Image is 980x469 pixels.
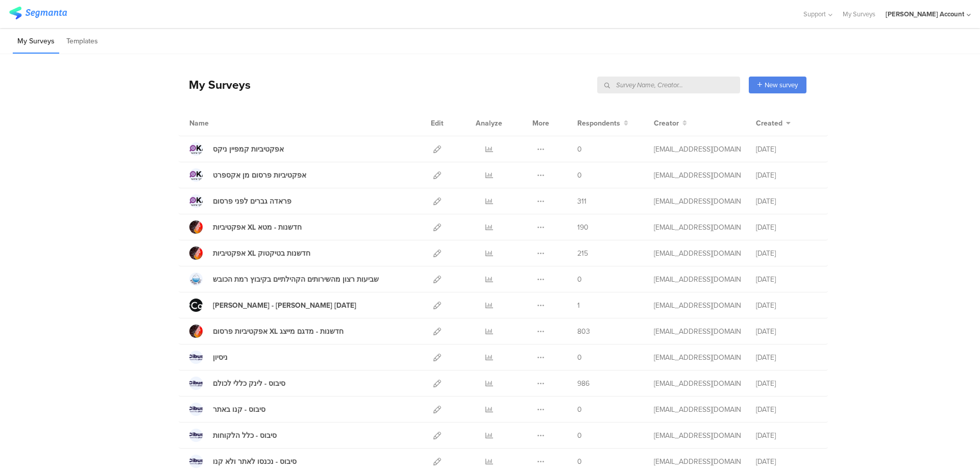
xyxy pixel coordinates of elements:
[654,274,741,285] div: miri@miridikman.co.il
[474,110,504,136] div: Analyze
[577,170,582,181] span: 0
[577,430,582,441] span: 0
[756,378,817,389] div: [DATE]
[189,377,285,390] a: סיבוס - לינק כללי לכולם
[189,220,302,234] a: אפקטיביות XL חדשנות - מטא
[577,456,582,467] span: 0
[189,299,356,312] a: [PERSON_NAME] - [PERSON_NAME] [DATE]
[213,430,277,441] div: סיבוס - כלל הלקוחות
[189,455,297,468] a: סיבוס - נכנסו לאתר ולא קנו
[654,118,679,129] span: Creator
[213,274,379,285] div: שביעות רצון מהשירותים הקהילתיים בקיבוץ רמת הכובש
[426,110,448,136] div: Edit
[756,196,817,207] div: [DATE]
[189,246,310,260] a: אפקטיביות XL חדשנות בטיקטוק
[654,352,741,363] div: miri@miridikman.co.il
[577,144,582,155] span: 0
[577,300,580,311] span: 1
[756,144,817,155] div: [DATE]
[213,144,284,155] div: אפקטיביות קמפיין ניקס
[654,404,741,415] div: miri@miridikman.co.il
[189,142,284,156] a: אפקטיביות קמפיין ניקס
[654,430,741,441] div: miri@miridikman.co.il
[765,80,798,90] span: New survey
[756,118,782,129] span: Created
[886,9,964,19] div: [PERSON_NAME] Account
[756,404,817,415] div: [DATE]
[654,326,741,337] div: miri@miridikman.co.il
[213,300,356,311] div: סקר מקאן - גל 7 ספטמבר 25
[756,300,817,311] div: [DATE]
[803,9,826,19] span: Support
[654,378,741,389] div: miri@miridikman.co.il
[577,274,582,285] span: 0
[179,76,251,93] div: My Surveys
[9,7,67,19] img: segmanta logo
[756,326,817,337] div: [DATE]
[756,352,817,363] div: [DATE]
[756,248,817,259] div: [DATE]
[213,378,285,389] div: סיבוס - לינק כללי לכולם
[577,378,590,389] span: 986
[654,456,741,467] div: miri@miridikman.co.il
[654,300,741,311] div: miri@miridikman.co.il
[597,77,740,93] input: Survey Name, Creator...
[213,456,297,467] div: סיבוס - נכנסו לאתר ולא קנו
[577,248,588,259] span: 215
[654,248,741,259] div: miri@miridikman.co.il
[577,222,589,233] span: 190
[213,404,265,415] div: סיבוס - קנו באתר
[756,456,817,467] div: [DATE]
[577,352,582,363] span: 0
[577,118,628,129] button: Respondents
[756,222,817,233] div: [DATE]
[213,248,310,259] div: אפקטיביות XL חדשנות בטיקטוק
[654,118,687,129] button: Creator
[189,194,291,208] a: פראדה גברים לפני פרסום
[189,118,251,129] div: Name
[213,196,291,207] div: פראדה גברים לפני פרסום
[189,273,379,286] a: שביעות רצון מהשירותים הקהילתיים בקיבוץ רמת הכובש
[756,118,791,129] button: Created
[189,429,277,442] a: סיבוס - כלל הלקוחות
[189,168,306,182] a: אפקטיביות פרסום מן אקספרט
[654,196,741,207] div: miri@miridikman.co.il
[530,110,552,136] div: More
[654,170,741,181] div: miri@miridikman.co.il
[577,404,582,415] span: 0
[654,222,741,233] div: miri@miridikman.co.il
[189,403,265,416] a: סיבוס - קנו באתר
[577,326,590,337] span: 803
[577,196,586,207] span: 311
[213,352,228,363] div: ניסיון
[13,30,59,54] li: My Surveys
[756,274,817,285] div: [DATE]
[213,326,344,337] div: אפקטיביות פרסום XL חדשנות - מדגם מייצג
[189,325,344,338] a: אפקטיביות פרסום XL חדשנות - מדגם מייצג
[654,144,741,155] div: miri@miridikman.co.il
[62,30,103,54] li: Templates
[213,222,302,233] div: אפקטיביות XL חדשנות - מטא
[213,170,306,181] div: אפקטיביות פרסום מן אקספרט
[756,430,817,441] div: [DATE]
[189,351,228,364] a: ניסיון
[577,118,620,129] span: Respondents
[756,170,817,181] div: [DATE]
